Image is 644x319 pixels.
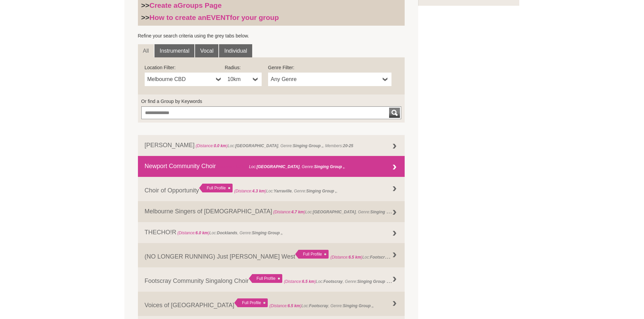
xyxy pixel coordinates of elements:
[138,267,405,292] a: Footscray Community Singalong Choir Full Profile (Distance:6.5 km)Loc:Footscray, Genre:Singing Gr...
[138,222,405,243] a: THECHO!R (Distance:6.0 km)Loc:Docklands, Genre:Singing Group ,,
[404,255,434,260] strong: Singing Group ,
[273,210,305,214] span: (Distance: )
[141,1,402,10] h3: >>
[177,1,222,9] strong: Groups Page
[138,292,405,316] a: Voices of [GEOGRAPHIC_DATA] Full Profile (Distance:6.5 km)Loc:Footscray, Genre:Singing Group ,,
[252,189,265,193] strong: 4.3 km
[324,279,343,284] strong: Footscray
[330,255,362,260] span: (Distance: )
[249,274,282,283] div: Full Profile
[349,255,361,260] strong: 6.5 km
[177,231,210,235] span: (Distance: )
[269,303,302,308] span: (Distance: )
[206,14,230,21] strong: EVENT
[343,143,353,148] strong: 20-25
[257,164,300,169] strong: [GEOGRAPHIC_DATA]
[314,164,344,169] strong: Singing Group ,
[291,210,304,214] strong: 4.7 km
[145,73,225,86] a: Melbourne CBD
[225,64,262,71] label: Radius:
[138,32,405,39] p: Refine your search criteria using the grey tabs below.
[370,208,400,215] strong: Singing Group ,
[196,143,228,148] span: (Distance: )
[141,98,402,105] label: Or find a Group by Keywords
[138,177,405,201] a: Choir of Opportunity Full Profile (Distance:4.3 km)Loc:Yarraville, Genre:Singing Group ,,
[269,303,374,308] span: Loc: , Genre: ,
[217,164,249,169] span: (Distance: )
[138,156,405,177] a: Newport Community Choir (Distance:1.8 km)Loc:[GEOGRAPHIC_DATA], Genre:Singing Group ,,
[138,135,405,156] a: [PERSON_NAME] (Distance:0.0 km)Loc:[GEOGRAPHIC_DATA], Genre:Singing Group ,, Members:20-25
[293,143,323,148] strong: Singing Group ,
[330,253,464,260] span: Loc: , Genre: , Members:
[138,243,405,267] a: (NO LONGER RUNNING) Just [PERSON_NAME] West Full Profile (Distance:6.5 km)Loc:Footscray, Genre:Si...
[268,73,391,86] a: Any Genre
[147,75,213,83] span: Melbourne CBD
[234,189,266,193] span: (Distance: )
[235,143,278,148] strong: [GEOGRAPHIC_DATA]
[309,303,328,308] strong: Footscray
[195,44,218,58] a: Vocal
[313,210,356,214] strong: [GEOGRAPHIC_DATA]
[295,250,329,259] div: Full Profile
[302,279,314,284] strong: 6.5 km
[284,277,418,284] span: Loc: , Genre: , Members:
[268,64,391,71] label: Genre Filter:
[195,231,208,235] strong: 6.0 km
[370,253,391,260] strong: Footscray
[176,231,283,235] span: Loc: , Genre: ,
[274,189,292,193] strong: Yarraville
[357,277,392,284] strong: Singing Group ,
[284,279,316,284] span: (Distance: )
[195,143,353,148] span: Loc: , Genre: , Members:
[219,44,252,58] a: Individual
[217,231,237,235] strong: Docklands
[271,75,380,83] span: Any Genre
[234,189,338,193] span: Loc: , Genre: ,
[343,303,373,308] strong: Singing Group ,
[306,189,336,193] strong: Singing Group ,
[272,208,427,215] span: Loc: , Genre: , Members:
[225,73,262,86] a: 10km
[145,64,225,71] label: Location Filter:
[141,13,402,22] h3: >>
[199,184,233,192] div: Full Profile
[149,1,222,9] a: Create aGroups Page
[154,44,194,58] a: Instrumental
[138,201,405,222] a: Melbourne Singers of [DEMOGRAPHIC_DATA] (Distance:4.7 km)Loc:[GEOGRAPHIC_DATA], Genre:Singing Gro...
[234,298,268,307] div: Full Profile
[138,44,154,58] a: All
[252,231,282,235] strong: Singing Group ,
[216,164,345,169] span: Loc: , Genre: ,
[214,143,226,148] strong: 0.0 km
[235,164,247,169] strong: 1.8 km
[288,303,300,308] strong: 6.5 km
[149,14,279,21] a: How to create anEVENTfor your group
[228,75,250,83] span: 10km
